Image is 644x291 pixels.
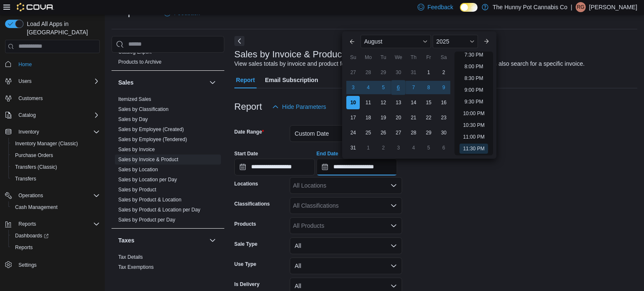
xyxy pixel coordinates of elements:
[118,217,175,223] a: Sales by Product per Day
[407,126,420,139] div: day-28
[234,36,244,46] button: Next
[18,129,39,135] span: Inventory
[12,231,52,241] a: Dashboards
[422,141,435,155] div: day-5
[433,35,478,48] div: Button. Open the year selector. 2025 is currently selected.
[377,51,390,64] div: Tu
[18,192,43,199] span: Operations
[361,141,375,155] div: day-1
[12,139,81,149] a: Inventory Manager (Classic)
[234,159,315,175] input: Press the down key to open a popover containing a calendar.
[118,167,158,173] a: Sales by Location
[361,96,375,109] div: day-11
[118,106,169,112] a: Sales by Classification
[118,236,206,245] button: Taxes
[118,126,184,133] span: Sales by Employee (Created)
[12,162,100,172] span: Transfers (Classic)
[15,204,57,211] span: Cash Management
[118,264,154,270] a: Tax Exemptions
[15,219,100,229] span: Reports
[18,78,31,85] span: Users
[8,173,103,185] button: Transfers
[118,126,184,132] a: Sales by Employee (Created)
[437,141,450,155] div: day-6
[8,149,103,161] button: Purchase Orders
[437,96,450,109] div: day-16
[392,96,405,109] div: day-13
[208,77,218,88] button: Sales
[118,236,135,245] h3: Taxes
[112,47,224,70] div: Products
[118,136,187,142] a: Sales by Employee (Tendered)
[118,177,177,183] a: Sales by Location per Day
[15,175,36,182] span: Transfers
[461,50,487,60] li: 7:30 PM
[361,66,375,79] div: day-28
[346,141,360,155] div: day-31
[422,111,435,124] div: day-22
[118,187,156,193] a: Sales by Product
[118,78,134,87] h3: Sales
[15,232,49,239] span: Dashboards
[2,75,103,87] button: Users
[118,59,161,65] a: Products to Archive
[112,94,224,228] div: Sales
[8,201,103,213] button: Cash Management
[437,111,450,124] div: day-23
[118,196,182,203] span: Sales by Product & Location
[392,126,405,139] div: day-27
[12,150,100,160] span: Purchase Orders
[12,231,100,241] span: Dashboards
[15,76,35,86] button: Users
[392,141,405,155] div: day-3
[461,85,487,95] li: 9:00 PM
[390,202,397,209] button: Open list of options
[377,126,390,139] div: day-26
[15,59,100,70] span: Home
[118,216,175,223] span: Sales by Product per Day
[390,182,397,189] button: Open list of options
[15,93,46,103] a: Customers
[437,51,450,64] div: Sa
[422,51,435,64] div: Fr
[15,76,100,86] span: Users
[15,140,78,147] span: Inventory Manager (Classic)
[317,150,338,157] label: End Date
[15,259,100,270] span: Settings
[589,2,637,12] p: [PERSON_NAME]
[461,62,487,72] li: 8:00 PM
[234,241,257,247] label: Sale Type
[118,264,154,270] span: Tax Exemptions
[15,219,39,229] button: Reports
[391,80,406,95] div: day-6
[460,144,488,154] li: 11:30 PM
[15,127,42,137] button: Inventory
[2,109,103,121] button: Catalog
[390,222,397,229] button: Open list of options
[392,51,405,64] div: We
[2,218,103,230] button: Reports
[346,66,360,79] div: day-27
[234,180,258,187] label: Locations
[15,260,40,270] a: Settings
[454,52,493,155] ul: Time
[118,116,148,122] a: Sales by Day
[460,108,488,118] li: 10:00 PM
[23,20,100,36] span: Load All Apps in [GEOGRAPHIC_DATA]
[2,58,103,70] button: Home
[346,96,360,109] div: day-10
[12,162,60,172] a: Transfers (Classic)
[15,191,100,201] span: Operations
[377,111,390,124] div: day-19
[18,95,43,102] span: Customers
[493,2,567,12] p: The Hunny Pot Cannabis Co
[346,126,360,139] div: day-24
[12,174,100,184] span: Transfers
[269,98,330,115] button: Hide Parameters
[422,96,435,109] div: day-15
[12,242,36,252] a: Reports
[282,103,326,111] span: Hide Parameters
[118,254,143,260] a: Tax Details
[12,202,100,212] span: Cash Management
